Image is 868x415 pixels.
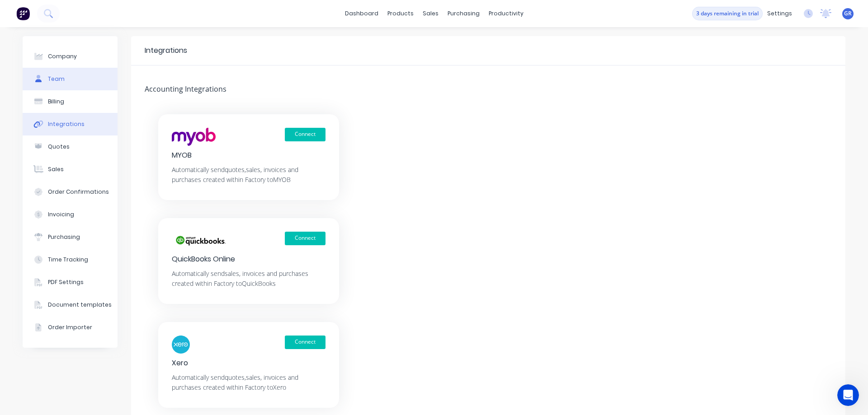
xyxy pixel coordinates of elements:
div: PDF Settings [48,278,84,286]
button: 3 days remaining in trial [692,7,763,20]
button: Purchasing [23,226,118,248]
div: Automatically send quotes, sales, invoices and purchases created within Factory to Xero [172,373,325,392]
button: Connect [285,336,325,349]
button: Billing [23,90,118,113]
div: Accounting Integrations [131,84,233,96]
a: dashboard [340,7,383,20]
img: logo [172,128,216,146]
button: Connect [285,232,325,245]
div: Order Importer [48,323,92,331]
div: settings [763,7,797,20]
div: purchasing [443,7,484,20]
div: Integrations [48,120,85,128]
div: Purchasing [48,233,80,241]
iframe: Intercom live chat [837,384,859,406]
button: PDF Settings [23,271,118,294]
div: Order Confirmations [48,188,109,196]
div: Team [48,75,65,83]
button: Order Confirmations [23,181,118,203]
div: Time Tracking [48,256,88,264]
button: Time Tracking [23,248,118,271]
div: Company [48,52,77,61]
div: Automatically send quotes, sales, invoices and purchases created within Factory to MYOB [172,165,325,185]
button: Connect [285,128,325,141]
button: Document templates [23,294,118,316]
button: Company [23,45,118,68]
img: logo [172,232,229,250]
div: Xero [172,358,325,368]
button: Integrations [23,113,118,135]
div: Integrations [145,45,187,56]
span: GR [844,9,852,18]
div: Invoicing [48,210,74,219]
button: Invoicing [23,203,118,226]
button: Order Importer [23,316,118,339]
div: Billing [48,98,64,106]
div: MYOB [172,150,325,160]
div: sales [418,7,443,20]
button: Quotes [23,135,118,158]
div: products [383,7,418,20]
button: Sales [23,158,118,181]
img: logo [172,336,190,354]
div: QuickBooks Online [172,254,325,264]
img: Factory [16,7,30,20]
div: Quotes [48,143,70,151]
div: Automatically send sales, invoices and purchases created within Factory to QuickBooks [172,269,325,289]
div: Document templates [48,301,112,309]
div: Sales [48,165,64,173]
button: Team [23,68,118,90]
div: productivity [484,7,528,20]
